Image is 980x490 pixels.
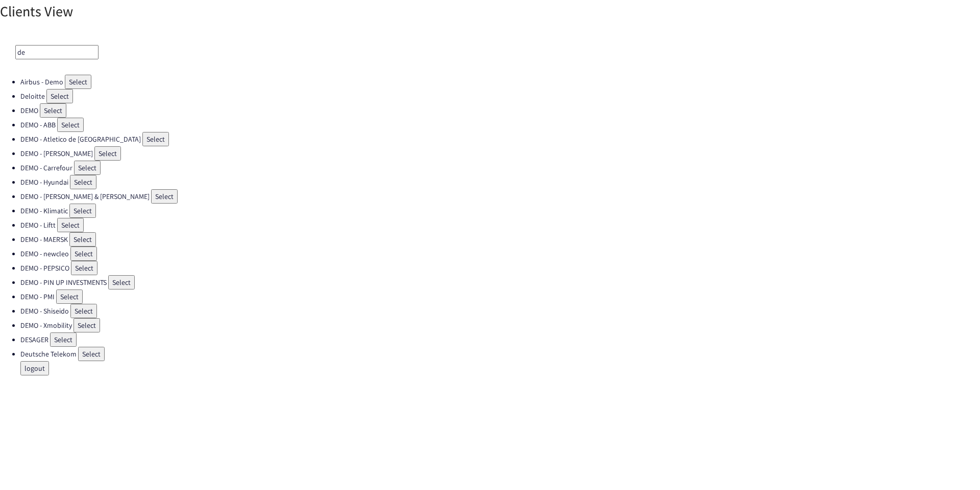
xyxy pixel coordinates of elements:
button: Select [74,161,101,175]
li: DEMO - newcleo [20,247,980,261]
li: Deloitte [20,89,980,103]
button: Select [142,132,169,146]
li: DEMO - Xmobility [20,318,980,332]
button: Select [94,146,121,161]
li: Deutsche Telekom [20,347,980,361]
li: DESAGER [20,332,980,347]
button: Select [71,261,97,275]
li: DEMO - PMI [20,289,980,304]
button: Select [70,304,97,318]
li: DEMO - [PERSON_NAME] [20,146,980,161]
button: Select [69,232,96,247]
li: DEMO - [PERSON_NAME] & [PERSON_NAME] [20,189,980,204]
button: Select [40,103,66,118]
button: Select [108,275,135,289]
li: DEMO - Klimatic [20,204,980,218]
li: DEMO [20,103,980,118]
button: Select [70,175,96,189]
li: DEMO - PIN UP INVESTMENTS [20,275,980,289]
button: Select [57,218,84,232]
button: Select [69,204,96,218]
button: Select [56,289,83,304]
li: DEMO - PEPSICO [20,261,980,275]
button: Select [70,247,97,261]
button: Select [151,189,178,204]
li: DEMO - Liftt [20,218,980,232]
button: Select [57,118,84,132]
div: Widget de chat [929,441,980,490]
li: DEMO - ABB [20,118,980,132]
button: Select [46,89,73,103]
iframe: Chat Widget [929,441,980,490]
li: DEMO - MAERSK [20,232,980,247]
li: DEMO - Atletico de [GEOGRAPHIC_DATA] [20,132,980,146]
button: logout [20,361,49,375]
li: DEMO - Carrefour [20,161,980,175]
li: DEMO - Shiseido [20,304,980,318]
button: Select [65,75,91,89]
button: Select [50,332,77,347]
li: Airbus - Demo [20,75,980,89]
li: DEMO - Hyundai [20,175,980,189]
button: Select [73,318,100,332]
button: Select [78,347,105,361]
